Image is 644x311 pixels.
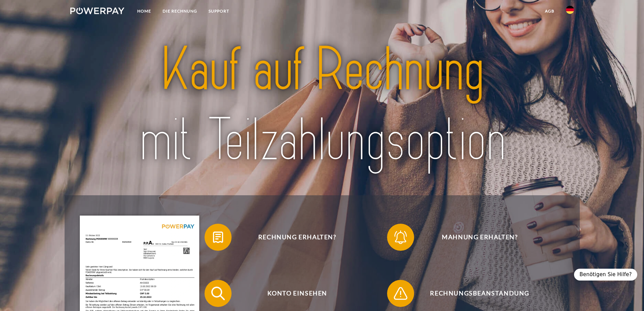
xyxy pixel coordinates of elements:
span: Rechnungsbeanstandung [397,280,563,307]
img: de [566,6,574,14]
span: Konto einsehen [214,280,380,307]
div: Benötigen Sie Hilfe? [574,269,637,281]
a: DIE RECHNUNG [157,5,203,17]
img: logo-powerpay-white.svg [70,7,125,14]
img: qb_search.svg [210,285,226,302]
a: agb [539,5,560,17]
img: qb_bell.svg [392,229,409,246]
img: qb_bill.svg [210,229,226,246]
a: SUPPORT [203,5,235,17]
span: Mahnung erhalten? [397,224,563,251]
button: Mahnung erhalten? [387,224,563,251]
button: Rechnungsbeanstandung [387,280,563,307]
a: Home [132,5,157,17]
img: qb_warning.svg [392,285,409,302]
img: title-powerpay_de.svg [95,31,549,179]
button: Konto einsehen [205,280,380,307]
button: Rechnung erhalten? [205,224,380,251]
span: Rechnung erhalten? [214,224,380,251]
